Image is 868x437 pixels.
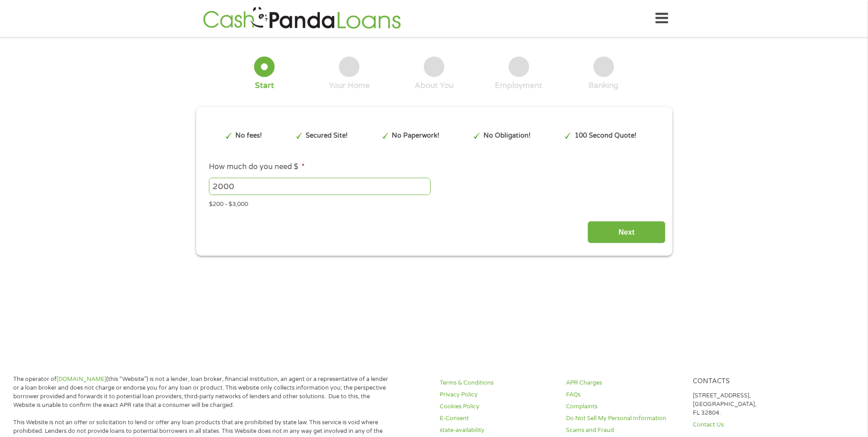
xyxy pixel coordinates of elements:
div: $200 - $3,000 [209,197,659,209]
p: 100 Second Quote! [575,131,636,141]
p: No Paperwork! [392,131,439,141]
img: GetLoanNow Logo [200,5,404,31]
a: state-availability [440,426,555,435]
input: Next [587,221,665,243]
a: [DOMAIN_NAME] [57,375,106,383]
a: E-Consent [440,414,555,423]
a: Do Not Sell My Personal Information [566,414,681,423]
a: Contact Us [693,421,808,429]
a: APR Charges [566,379,681,387]
div: About You [415,81,453,91]
div: Employment [495,81,542,91]
p: No fees! [235,131,262,141]
p: [STREET_ADDRESS], [GEOGRAPHIC_DATA], FL 32804. [693,391,808,417]
div: Banking [588,81,619,91]
p: No Obligation! [483,131,530,141]
div: Start [255,81,274,91]
h4: Contacts [693,377,808,386]
a: Privacy Policy [440,391,555,399]
a: Complaints [566,402,681,411]
a: Terms & Conditions [440,379,555,387]
a: Scams and Fraud [566,426,681,435]
a: FAQs [566,391,681,399]
a: Cookies Policy [440,402,555,411]
label: How much do you need $ [209,162,305,172]
p: Secured Site! [306,131,348,141]
div: Your Home [329,81,370,91]
p: The operator of (this “Website”) is not a lender, loan broker, financial institution, an agent or... [13,375,393,410]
